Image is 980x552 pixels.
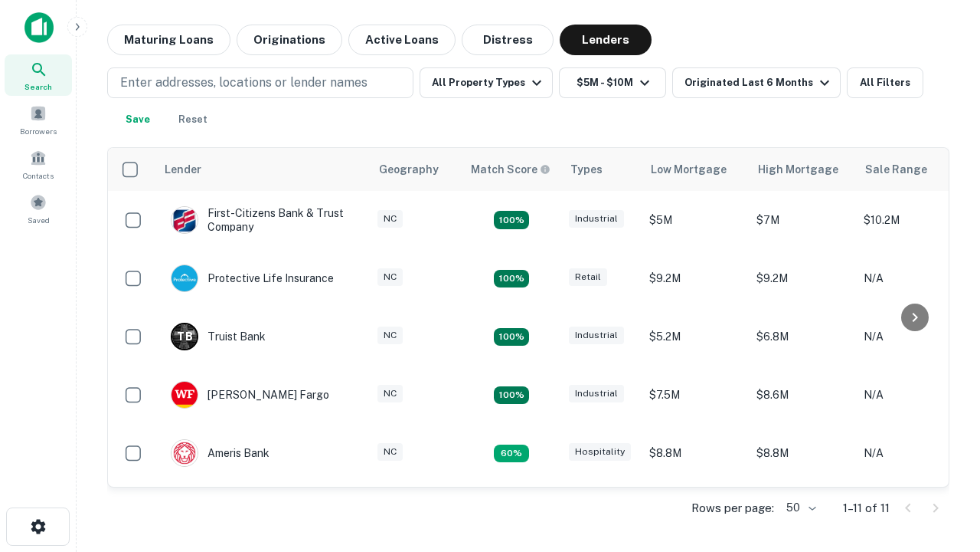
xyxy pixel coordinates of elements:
[462,148,561,191] th: Capitalize uses an advanced AI algorithm to match your search with the best lender. The match sco...
[237,25,342,55] button: Originations
[569,385,624,402] div: Industrial
[20,125,57,137] span: Borrowers
[642,148,749,191] th: Low Mortgage
[749,249,856,307] td: $9.2M
[379,160,439,179] div: Geography
[377,443,403,461] div: NC
[24,80,52,93] span: Search
[749,191,856,249] td: $7M
[758,160,838,179] div: High Mortgage
[171,265,198,291] img: picture
[561,148,642,191] th: Types
[471,161,547,178] h6: Match Score
[171,382,198,408] img: picture
[559,67,666,98] button: $5M - $10M
[847,67,923,98] button: All Filters
[569,443,631,461] div: Hospitality
[5,99,72,140] a: Borrowers
[5,188,72,229] a: Saved
[107,67,413,98] button: Enter addresses, locations or lender names
[168,104,217,135] button: Reset
[749,424,856,482] td: $8.8M
[370,148,462,191] th: Geography
[171,323,266,350] div: Truist Bank
[377,210,403,228] div: NC
[5,54,72,96] a: Search
[691,499,774,517] p: Rows per page:
[377,385,403,402] div: NC
[171,207,198,233] img: picture
[642,191,749,249] td: $5M
[569,210,624,228] div: Industrial
[684,74,834,92] div: Originated Last 6 Months
[843,499,890,517] p: 1–11 of 11
[165,160,201,179] div: Lender
[865,160,927,179] div: Sale Range
[642,482,749,540] td: $9.2M
[494,328,529,347] div: Matching Properties: 3, hasApolloMatch: undefined
[28,214,50,226] span: Saved
[420,67,553,98] button: All Property Types
[494,211,529,229] div: Matching Properties: 2, hasApolloMatch: undefined
[749,307,856,366] td: $6.8M
[780,497,818,519] div: 50
[569,327,624,344] div: Industrial
[642,424,749,482] td: $8.8M
[5,143,72,185] a: Contacts
[570,160,603,179] div: Types
[171,440,198,466] img: picture
[24,12,54,43] img: capitalize-icon.png
[107,25,230,55] button: Maturing Loans
[171,264,334,292] div: Protective Life Insurance
[642,307,749,366] td: $5.2M
[903,429,980,503] iframe: Chat Widget
[462,25,554,55] button: Distress
[749,148,856,191] th: High Mortgage
[651,160,727,179] div: Low Mortgage
[494,386,529,405] div: Matching Properties: 2, hasApolloMatch: undefined
[377,268,403,286] div: NC
[749,366,856,424] td: $8.6M
[569,268,607,286] div: Retail
[113,104,162,135] button: Save your search to get updates of matches that match your search criteria.
[377,327,403,344] div: NC
[672,67,841,98] button: Originated Last 6 Months
[642,366,749,424] td: $7.5M
[171,439,269,467] div: Ameris Bank
[471,161,550,178] div: Capitalize uses an advanced AI algorithm to match your search with the best lender. The match sco...
[348,25,456,55] button: Active Loans
[171,381,329,409] div: [PERSON_NAME] Fargo
[749,482,856,540] td: $9.2M
[155,148,370,191] th: Lender
[560,25,652,55] button: Lenders
[23,169,54,182] span: Contacts
[642,249,749,307] td: $9.2M
[120,74,367,92] p: Enter addresses, locations or lender names
[494,445,529,463] div: Matching Properties: 1, hasApolloMatch: undefined
[177,329,192,345] p: T B
[494,270,529,288] div: Matching Properties: 2, hasApolloMatch: undefined
[171,206,354,234] div: First-citizens Bank & Trust Company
